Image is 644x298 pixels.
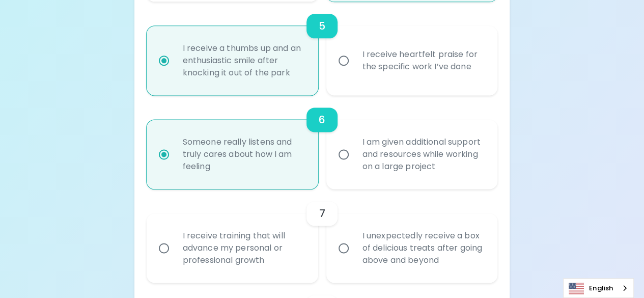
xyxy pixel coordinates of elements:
[175,124,313,185] div: Someone really listens and truly cares about how I am feeling
[319,18,325,34] h6: 5
[354,218,492,279] div: I unexpectedly receive a box of delicious treats after going above and beyond
[319,112,325,128] h6: 6
[147,189,498,283] div: choice-group-check
[354,36,492,85] div: I receive heartfelt praise for the specific work I’ve done
[564,279,633,297] a: English
[319,205,325,222] h6: 7
[147,95,498,189] div: choice-group-check
[175,218,313,279] div: I receive training that will advance my personal or professional growth
[563,278,634,298] aside: Language selected: English
[147,2,498,95] div: choice-group-check
[354,124,492,185] div: I am given additional support and resources while working on a large project
[175,30,313,91] div: I receive a thumbs up and an enthusiastic smile after knocking it out of the park
[563,278,634,298] div: Language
